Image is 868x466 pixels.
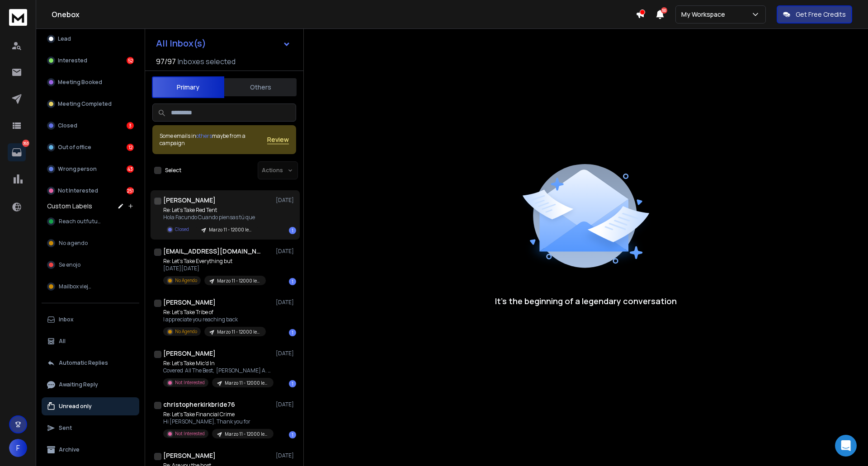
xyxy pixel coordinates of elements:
[42,160,139,178] button: Wrong person43
[42,73,139,91] button: Meeting Booked
[42,397,139,415] button: Unread only
[127,122,134,129] div: 3
[163,400,235,409] h1: christopherkirkbride76
[42,212,139,231] button: Reach outfuture
[9,9,27,26] img: logo
[58,35,71,42] p: Lead
[163,298,216,307] h1: [PERSON_NAME]
[163,309,266,316] p: Re: Let’s Take Tribe of
[127,165,134,173] div: 43
[152,76,224,98] button: Primary
[163,316,266,323] p: I appreciate you reaching back
[42,278,139,296] button: Mailbox viejos
[58,187,98,194] p: Not Interested
[217,329,260,335] p: Marzo 11 - 12000 leads G Personal
[178,56,236,67] h3: Inboxes selected
[9,439,27,457] button: F
[59,261,80,268] span: Se enojo
[42,311,139,329] button: Inbox
[42,138,139,156] button: Out of office12
[42,234,139,252] button: No agendo
[163,360,272,367] p: Re: Let’s Take Mic’d In
[163,411,272,418] p: Re: Let’s Take Financial Crime
[163,367,272,374] p: Covered All The Best, [PERSON_NAME] A. “[PERSON_NAME]”
[163,349,216,358] h1: [PERSON_NAME]
[127,144,134,151] div: 12
[165,167,181,174] label: Select
[163,207,258,214] p: Re: Let’s Take Red Tent
[149,34,298,52] button: All Inbox(s)
[196,132,212,140] span: others
[59,446,80,453] p: Archive
[42,419,139,437] button: Sent
[777,5,852,24] button: Get Free Credits
[209,226,252,233] p: Marzo 11 - 12000 leads G Personal
[59,403,92,410] p: Unread only
[225,431,268,438] p: Marzo 11 - 12000 leads G Personal
[58,57,87,64] p: Interested
[58,165,97,173] p: Wrong person
[276,197,296,204] p: [DATE]
[276,299,296,306] p: [DATE]
[59,240,88,247] span: No agendo
[42,52,139,70] button: Interested52
[42,332,139,350] button: All
[59,218,103,225] span: Reach outfuture
[267,135,289,144] button: Review
[276,452,296,459] p: [DATE]
[58,144,91,151] p: Out of office
[59,338,66,345] p: All
[495,295,677,307] p: It’s the beginning of a legendary conversation
[289,227,296,234] div: 1
[163,265,266,272] p: [DATE][DATE]
[42,354,139,372] button: Automatic Replies
[289,431,296,438] div: 1
[156,56,176,67] span: 97 / 97
[681,10,729,19] p: My Workspace
[276,248,296,255] p: [DATE]
[58,79,102,86] p: Meeting Booked
[835,435,857,457] div: Open Intercom Messenger
[160,132,267,147] div: Some emails in maybe from a campaign
[163,451,216,460] h1: [PERSON_NAME]
[59,359,108,367] p: Automatic Replies
[163,214,258,221] p: Hola Facundo Cuando piensas tú que
[42,256,139,274] button: Se enojo
[42,441,139,459] button: Archive
[796,10,846,19] p: Get Free Credits
[42,30,139,48] button: Lead
[661,7,667,14] span: 50
[8,143,26,161] a: 363
[127,187,134,194] div: 251
[59,424,72,432] p: Sent
[42,376,139,394] button: Awaiting Reply
[163,258,266,265] p: Re: Let’s Take Everything but
[224,77,297,97] button: Others
[127,57,134,64] div: 52
[42,182,139,200] button: Not Interested251
[175,379,205,386] p: Not Interested
[225,380,268,386] p: Marzo 11 - 12000 leads G Personal
[47,202,92,211] h3: Custom Labels
[42,117,139,135] button: Closed3
[276,350,296,357] p: [DATE]
[175,226,189,233] p: Closed
[163,418,272,425] p: Hi [PERSON_NAME], Thank you for
[59,381,98,388] p: Awaiting Reply
[22,140,29,147] p: 363
[52,9,636,20] h1: Onebox
[289,380,296,387] div: 1
[58,122,77,129] p: Closed
[289,329,296,336] div: 1
[175,328,197,335] p: No Agendo
[163,196,216,205] h1: [PERSON_NAME]
[217,278,260,284] p: Marzo 11 - 12000 leads G Personal
[59,316,74,323] p: Inbox
[156,39,206,48] h1: All Inbox(s)
[276,401,296,408] p: [DATE]
[163,247,263,256] h1: [EMAIL_ADDRESS][DOMAIN_NAME]
[175,277,197,284] p: No Agendo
